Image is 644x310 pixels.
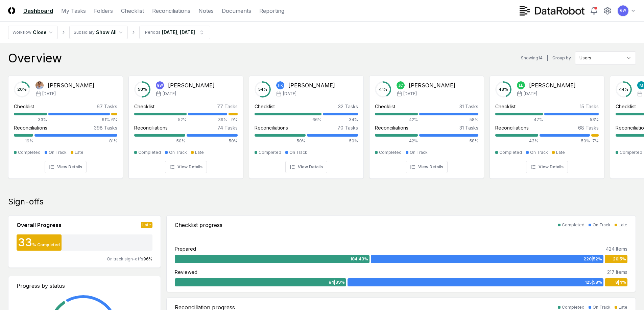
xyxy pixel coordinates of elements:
span: [DATE] [163,91,176,97]
a: 43%LL[PERSON_NAME][DATE]Checklist15 Tasks47%53%Reconciliations68 Tasks43%50%7%CompletedOn TrackLa... [490,70,604,179]
span: 84 | 39 % [329,279,345,285]
div: Late [141,222,152,228]
button: View Details [165,161,207,173]
a: My Tasks [61,7,86,15]
div: 33 [17,237,32,248]
div: Checklist [134,103,154,110]
img: DataRobot logo [520,6,585,16]
a: Notes [198,7,214,15]
div: Sign-offs [8,196,636,207]
div: 50% [187,138,238,144]
div: 9% [229,117,238,123]
span: LL [519,83,523,88]
div: 43% [495,138,538,144]
div: 31 Tasks [459,103,478,110]
span: [DATE] [403,91,417,97]
div: 50% [134,138,185,144]
a: Documents [222,7,251,15]
div: Completed [620,149,642,156]
div: 77 Tasks [217,103,238,110]
div: 70 Tasks [337,124,358,131]
img: Logo [8,7,15,14]
span: GW [157,83,163,88]
button: View Details [406,161,448,173]
div: | [547,55,548,62]
button: View Details [285,161,327,173]
div: 50% [307,138,358,144]
div: 58% [419,138,478,144]
div: Completed [138,149,161,156]
div: Reconciliations [134,124,168,131]
div: 398 Tasks [94,124,117,131]
div: Checklist [14,103,34,110]
div: Completed [379,149,402,156]
div: Checklist [495,103,516,110]
div: [DATE], [DATE] [162,29,195,36]
span: 8 | 4 % [615,279,626,285]
div: Reconciliations [14,124,47,131]
div: 34% [323,117,358,123]
div: % Completed [32,242,60,248]
div: Showing 14 [521,55,543,61]
div: 19% [14,138,33,144]
a: Dashboard [23,7,53,15]
span: [DATE] [283,91,296,97]
a: 50%GW[PERSON_NAME][DATE]Checklist77 Tasks52%39%9%Reconciliations74 Tasks50%50%CompletedOn TrackLa... [128,70,243,179]
div: Reviewed [175,269,197,276]
div: Checklist [255,103,275,110]
button: Periods[DATE], [DATE] [139,26,210,39]
div: 58% [419,117,478,123]
div: [PERSON_NAME] [168,81,215,89]
div: Overall Progress [17,221,62,229]
div: Completed [499,149,522,156]
div: 81% [34,138,117,144]
div: 217 Items [607,269,627,276]
a: Checklist [121,7,144,15]
div: 424 Items [606,245,627,252]
div: 39% [188,117,227,123]
div: 50% [540,138,590,144]
div: Prepared [175,245,196,252]
button: View Details [45,161,87,173]
span: 125 | 58 % [585,279,602,285]
div: 42% [375,138,418,144]
button: View Details [526,161,568,173]
div: On Track [593,222,611,228]
div: 47% [495,117,543,123]
div: On Track [49,149,67,156]
span: JC [398,83,403,88]
span: 96 % [143,256,152,261]
span: 220 | 52 % [583,256,602,262]
div: [PERSON_NAME] [48,81,94,89]
div: On Track [289,149,307,156]
div: 61% [48,117,110,123]
div: Overview [8,51,62,65]
span: 20 | 5 % [613,256,626,262]
div: 7% [591,138,599,144]
img: Dina Abdelmageed [35,81,44,89]
div: 66% [255,117,321,123]
div: Reconciliations [255,124,288,131]
div: 50% [255,138,306,144]
div: Checklist [616,103,636,110]
div: Reconciliations [375,124,408,131]
div: Completed [562,222,585,228]
div: 15 Tasks [580,103,599,110]
div: 42% [375,117,418,123]
div: Checklist [375,103,395,110]
div: Subsidiary [74,29,95,35]
div: 67 Tasks [97,103,117,110]
a: Folders [94,7,113,15]
span: HK [278,83,283,88]
a: Reporting [259,7,284,15]
div: 74 Tasks [217,124,238,131]
span: 184 | 43 % [350,256,368,262]
div: On Track [410,149,428,156]
span: [DATE] [524,91,537,97]
div: 52% [134,117,187,123]
div: Late [195,149,204,156]
label: Group by [552,56,571,60]
div: 33% [14,117,47,123]
div: Progress by status [17,282,152,290]
div: [PERSON_NAME] [409,81,455,89]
